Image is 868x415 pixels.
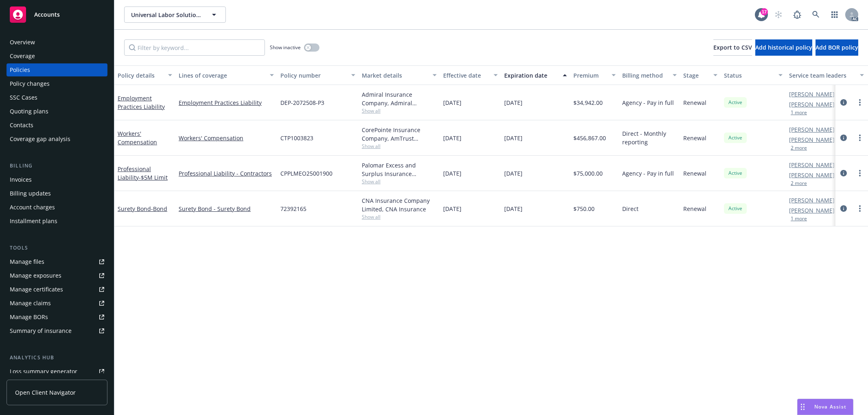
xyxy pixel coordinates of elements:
[619,65,680,85] button: Billing method
[7,311,107,324] a: Manage BORs
[443,98,461,107] span: [DATE]
[855,98,865,107] a: more
[816,43,858,51] span: Add BOR policy
[7,36,107,49] a: Overview
[10,255,44,268] div: Manage files
[789,100,835,109] a: [PERSON_NAME]
[7,162,107,170] div: Billing
[7,91,107,104] a: SSC Cases
[573,71,607,80] div: Premium
[721,65,786,85] button: Status
[10,324,72,337] div: Summary of insurance
[362,143,437,150] span: Show all
[789,125,835,134] a: [PERSON_NAME]
[7,324,107,337] a: Summary of insurance
[570,65,619,85] button: Premium
[124,39,265,56] input: Filter by keyword...
[622,71,668,80] div: Billing method
[755,43,812,51] span: Add historical policy
[443,134,461,142] span: [DATE]
[761,8,768,15] div: 17
[504,134,523,142] span: [DATE]
[362,126,437,143] div: CorePointe Insurance Company, AmTrust Financial Services, Risico Insurance Services, Inc.
[7,255,107,268] a: Manage files
[855,204,865,213] a: more
[10,105,48,118] div: Quoting plans
[7,365,107,378] a: Loss summary generator
[791,181,807,186] button: 2 more
[839,204,848,213] a: circleInformation
[727,134,743,141] span: Active
[504,71,558,80] div: Expiration date
[789,7,805,23] a: Report a Bug
[118,165,168,181] a: Professional Liability
[118,94,165,111] a: Employment Practices Liability
[280,71,346,80] div: Policy number
[280,169,332,178] span: CPPLMEO25001900
[839,133,848,143] a: circleInformation
[755,39,812,56] button: Add historical policy
[175,65,277,85] button: Lines of coverage
[131,11,201,19] span: Universal Labor Solutions, Inc.
[839,98,848,107] a: circleInformation
[683,98,706,107] span: Renewal
[791,110,807,115] button: 1 more
[573,169,603,178] span: $75,000.00
[10,119,33,132] div: Contacts
[789,135,835,144] a: [PERSON_NAME]
[7,269,107,282] a: Manage exposures
[10,91,37,104] div: SSC Cases
[791,216,807,221] button: 1 more
[855,168,865,178] a: more
[7,119,107,132] a: Contacts
[816,39,858,56] button: Add BOR policy
[443,204,461,213] span: [DATE]
[139,174,168,181] span: - $5M Limit
[808,7,824,23] a: Search
[10,133,70,146] div: Coverage gap analysis
[797,399,853,415] button: Nova Assist
[504,204,523,213] span: [DATE]
[118,71,163,80] div: Policy details
[713,43,752,51] span: Export to CSV
[10,36,35,49] div: Overview
[124,7,226,23] button: Universal Labor Solutions, Inc.
[280,98,324,107] span: DEP-2072508-P3
[786,65,867,85] button: Service team leaders
[622,129,677,146] span: Direct - Monthly reporting
[7,244,107,252] div: Tools
[7,3,107,26] a: Accounts
[683,71,708,80] div: Stage
[114,65,175,85] button: Policy details
[826,7,843,23] a: Switch app
[7,173,107,186] a: Invoices
[179,134,274,142] a: Workers' Compensation
[15,388,76,397] span: Open Client Navigator
[118,130,157,146] a: Workers' Compensation
[501,65,570,85] button: Expiration date
[7,187,107,200] a: Billing updates
[10,50,35,63] div: Coverage
[791,146,807,150] button: 2 more
[362,161,437,178] div: Palomar Excess and Surplus Insurance Company, Palomar, CRC Group
[789,161,835,169] a: [PERSON_NAME]
[362,178,437,185] span: Show all
[7,215,107,228] a: Installment plans
[573,98,603,107] span: $34,942.00
[179,169,274,178] a: Professional Liability - Contractors
[7,201,107,214] a: Account charges
[727,205,743,212] span: Active
[622,204,638,213] span: Direct
[622,98,674,107] span: Agency - Pay in full
[727,169,743,177] span: Active
[10,63,30,76] div: Policies
[770,7,787,23] a: Start snowing
[713,39,752,56] button: Export to CSV
[504,98,523,107] span: [DATE]
[789,171,835,179] a: [PERSON_NAME]
[362,90,437,107] div: Admiral Insurance Company, Admiral Insurance Group ([PERSON_NAME] Corporation), [PERSON_NAME] & [...
[7,297,107,310] a: Manage claims
[362,196,437,213] div: CNA Insurance Company Limited, CNA Insurance
[7,77,107,90] a: Policy changes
